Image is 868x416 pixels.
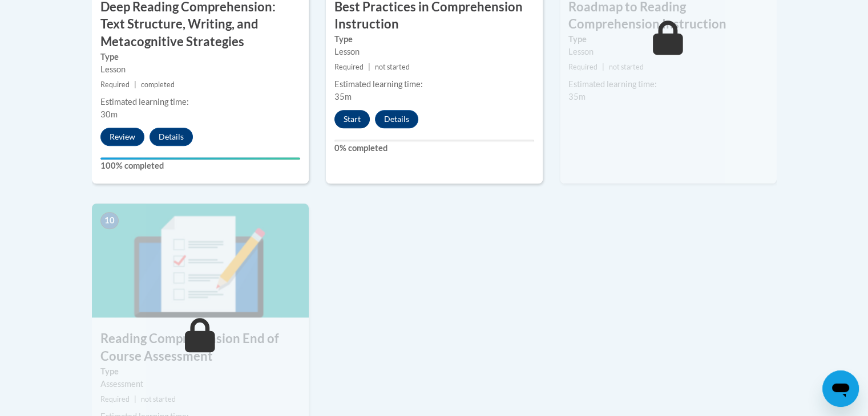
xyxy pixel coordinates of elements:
span: Required [334,63,364,71]
div: Your progress [100,157,300,160]
span: | [602,63,604,71]
div: Lesson [334,46,534,58]
label: Type [334,33,534,46]
div: Lesson [568,46,768,58]
label: Type [100,365,300,378]
span: | [134,395,136,403]
span: Required [100,80,130,89]
span: 10 [100,212,119,229]
div: Estimated learning time: [100,96,300,108]
div: Assessment [100,378,300,390]
div: Lesson [100,63,300,76]
label: Type [100,51,300,63]
span: not started [609,63,644,71]
button: Details [375,110,418,128]
span: Required [568,63,597,71]
div: Estimated learning time: [568,78,768,91]
span: 35m [334,92,352,101]
span: | [134,80,136,89]
span: 30m [100,109,118,119]
img: Course Image [92,203,309,317]
span: Required [100,395,130,403]
button: Start [334,110,370,128]
span: not started [141,395,176,403]
div: Estimated learning time: [334,78,534,91]
button: Details [150,128,193,146]
span: completed [141,80,175,89]
span: not started [375,63,410,71]
h3: Reading Comprehension End of Course Assessment [92,330,309,365]
label: 0% completed [334,142,534,154]
label: Type [568,33,768,46]
label: 100% completed [100,160,300,172]
span: | [368,63,370,71]
span: 35m [568,92,586,101]
iframe: Button to launch messaging window [822,370,859,407]
button: Review [100,128,144,146]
